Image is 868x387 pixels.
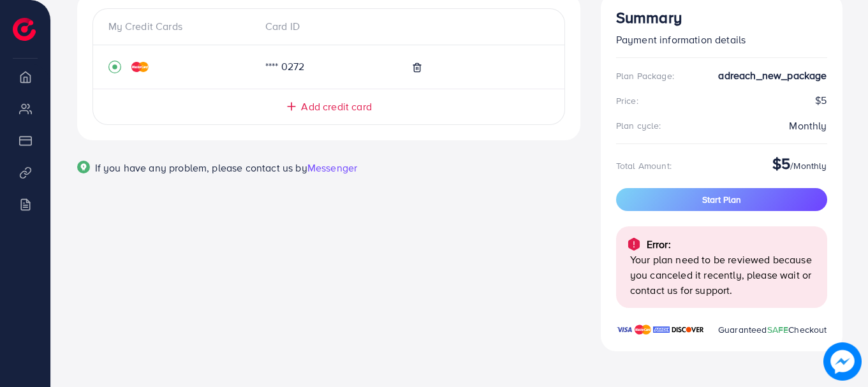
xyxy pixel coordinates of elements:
p: Error: [647,237,671,252]
img: brand [635,323,651,336]
strong: adreach_new_package [718,68,827,83]
div: Card ID [255,19,402,34]
img: brand [672,323,704,336]
div: / [772,154,827,178]
div: Total Amount: [616,159,672,172]
h3: $5 [772,154,790,173]
h3: Summary [616,8,827,27]
span: If you have any problem, please contact us by [95,161,307,175]
div: My Credit Cards [108,19,255,34]
svg: record circle [108,61,121,73]
img: brand [616,323,633,336]
img: alert [626,237,642,252]
div: Plan cycle: [616,119,661,132]
div: Plan Package: [616,69,674,82]
div: Price: [616,94,638,107]
div: Monthly [789,119,827,133]
img: logo [13,18,36,41]
span: Monthly [793,159,827,172]
span: Messenger [307,161,357,175]
img: image [823,342,862,381]
button: Start Plan [616,188,827,211]
div: $5 [616,93,827,108]
span: Start Plan [702,193,741,206]
span: Add credit card [301,99,371,114]
span: Guaranteed Checkout [718,323,827,336]
p: Your plan need to be reviewed because you canceled it recently, please wait or contact us for sup... [630,252,817,298]
img: credit [131,62,149,72]
p: Payment information details [616,32,827,47]
span: SAFE [767,323,789,336]
img: Popup guide [77,161,90,173]
img: brand [653,323,670,336]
